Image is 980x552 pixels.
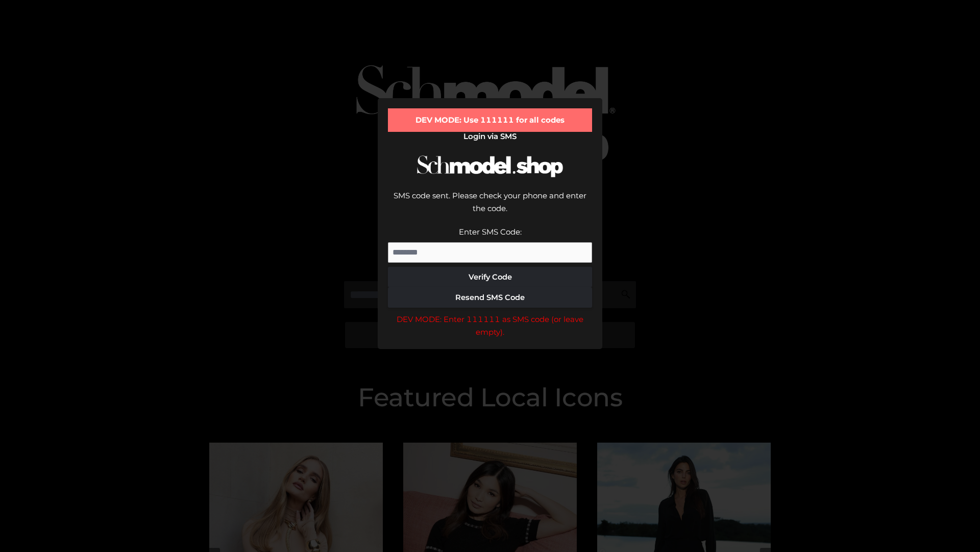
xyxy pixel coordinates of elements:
[388,313,592,339] div: DEV MODE: Enter 111111 as SMS code (or leave empty).
[388,287,592,308] button: Resend SMS Code
[413,146,567,187] img: Schmodel Logo
[388,108,592,132] div: DEV MODE: Use 111111 for all codes
[388,267,592,287] button: Verify Code
[459,227,522,237] label: Enter SMS Code:
[388,132,592,141] h2: Login via SMS
[388,189,592,225] div: SMS code sent. Please check your phone and enter the code.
